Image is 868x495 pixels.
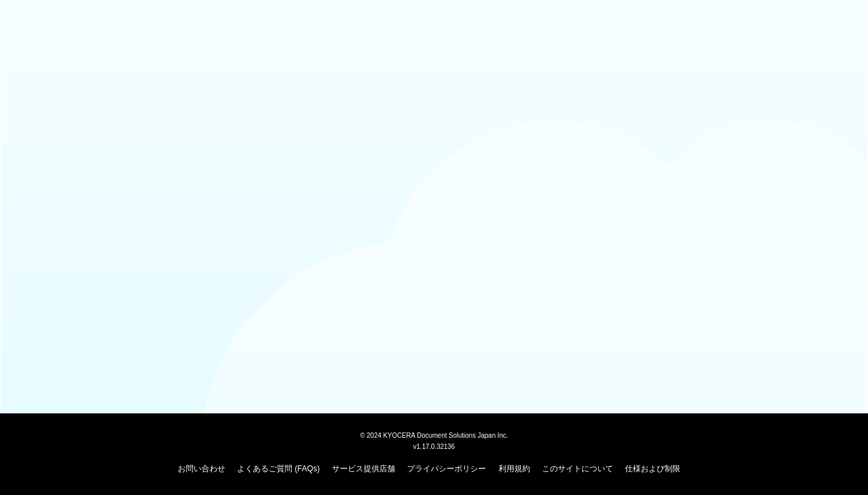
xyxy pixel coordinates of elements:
[360,430,508,439] span: © 2024 KYOCERA Document Solutions Japan Inc.
[499,464,530,473] a: 利用規約
[332,464,395,473] a: サービス提供店舗
[237,464,319,473] a: よくあるご質問 (FAQs)
[413,442,454,450] span: v1.17.0.32136
[178,464,225,473] a: お問い合わせ
[542,464,613,473] a: このサイトについて
[407,464,486,473] a: プライバシーポリシー
[625,464,680,473] a: 仕様および制限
